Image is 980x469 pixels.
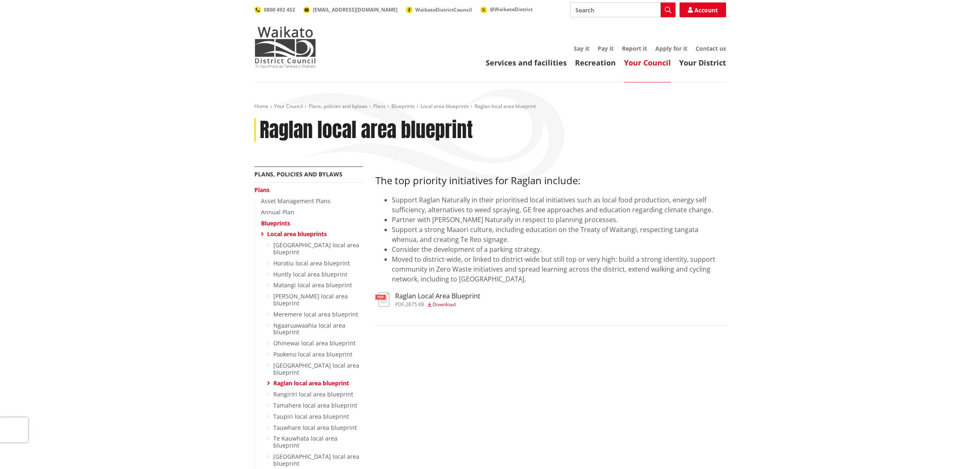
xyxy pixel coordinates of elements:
a: Ngaaruawaahia local area blueprint [273,321,345,336]
a: Recreation [575,58,616,68]
a: Asset Management Plans [261,197,331,205]
a: Account [680,2,726,17]
a: Pay it [598,45,614,52]
a: Apply for it [655,45,687,52]
a: @WaikatoDistrict [480,6,533,13]
input: Search input [570,2,675,17]
a: Plans, policies and bylaws [254,170,342,178]
div: , [395,302,480,307]
a: Raglan local area blueprint [273,379,349,387]
a: Annual Plan [261,208,294,216]
a: Horotiu local area blueprint [273,259,350,267]
span: pdf [395,301,404,308]
a: Your District [679,58,726,68]
a: [GEOGRAPHIC_DATA] local area blueprint [273,361,359,376]
li: Support a strong Maaori culture, including education on the Treaty of Waitangi, respecting tangat... [392,225,726,244]
a: Tauwhare local area blueprint [273,424,357,431]
a: Raglan Local Area Blueprint pdf,2875 KB Download [375,292,480,307]
a: Rangiriri local area blueprint [273,390,353,398]
h3: The top priority initiatives for Raglan include: [375,175,726,187]
li: Partner with [PERSON_NAME] Naturally in respect to planning processes. [392,215,726,225]
a: Tamahere local area blueprint [273,401,357,409]
a: Report it [622,45,647,52]
a: Local area blueprints [267,230,327,238]
a: Services and facilities [486,58,567,68]
span: @WaikatoDistrict [490,6,533,13]
img: document-pdf.svg [375,292,389,307]
li: Moved to district-wide, or linked to district-wide but still top or very high: build a strong ide... [392,254,726,284]
h1: Raglan local area blueprint [260,118,473,142]
a: Local area blueprints [421,103,469,110]
a: Blueprints [261,219,290,227]
a: Ohinewai local area blueprint [273,339,356,347]
a: Contact us [696,45,726,52]
span: [EMAIL_ADDRESS][DOMAIN_NAME] [313,6,398,13]
span: 0800 492 452 [264,6,295,13]
a: 0800 492 452 [254,6,295,13]
span: 2875 KB [405,301,424,308]
a: Plans [373,103,386,110]
a: Taupiri local area blueprint [273,413,349,420]
li: Consider the development of a parking strategy. [392,244,726,254]
a: Your Council [624,58,671,68]
img: Waikato District Council - Te Kaunihera aa Takiwaa o Waikato [254,26,316,68]
a: Say it [574,45,589,52]
a: Matangi local area blueprint [273,281,352,289]
a: [GEOGRAPHIC_DATA] local area blueprint [273,453,359,467]
a: Te Kauwhata local area blueprint [273,434,338,449]
a: [EMAIL_ADDRESS][DOMAIN_NAME] [303,6,398,13]
a: [GEOGRAPHIC_DATA] local area blueprint [273,241,359,256]
a: Plans, policies and bylaws [309,103,368,110]
li: Support Raglan Naturally in their prioritised local initiatives such as local food production, en... [392,195,726,215]
nav: breadcrumb [254,103,726,110]
span: Download [433,301,456,308]
a: Pookeno local area blueprint [273,350,352,358]
a: Meremere local area blueprint [273,310,358,318]
a: Your Council [274,103,303,110]
h3: Raglan Local Area Blueprint [395,292,480,300]
iframe: Messenger Launcher [942,434,972,464]
a: [PERSON_NAME] local area blueprint [273,292,348,307]
a: Home [254,103,268,110]
a: Blueprints [391,103,415,110]
a: WaikatoDistrictCouncil [406,6,472,13]
span: Raglan local area blueprint [475,103,536,110]
a: Plans [254,186,270,194]
span: WaikatoDistrictCouncil [415,6,472,13]
a: Huntly local area blueprint [273,270,347,278]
